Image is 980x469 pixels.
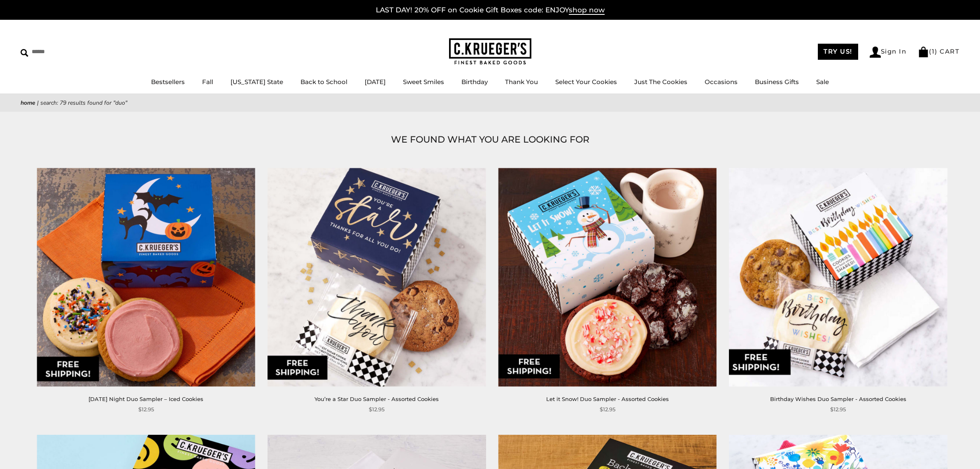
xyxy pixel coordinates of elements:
span: $12.95 [600,405,615,414]
a: [US_STATE] State [230,78,283,86]
img: Birthday Wishes Duo Sampler - Assorted Cookies [729,168,947,386]
a: Fall [202,78,213,86]
img: Let it Snow! Duo Sampler - Assorted Cookies [498,168,716,386]
a: You’re a Star Duo Sampler - Assorted Cookies [314,396,439,402]
img: Search [21,49,28,57]
img: Halloween Night Duo Sampler – Iced Cookies [37,168,255,386]
a: Let it Snow! Duo Sampler - Assorted Cookies [498,168,717,386]
span: $12.95 [830,405,846,414]
span: shop now [569,6,605,15]
span: Search: 79 results found for "duo" [40,99,127,107]
input: Search [21,45,119,58]
a: Business Gifts [755,78,799,86]
span: 1 [932,47,935,55]
span: $12.95 [369,405,384,414]
a: Sign In [870,47,907,58]
a: Select Your Cookies [555,78,617,86]
img: Account [870,47,881,58]
img: You’re a Star Duo Sampler - Assorted Cookies [268,168,486,386]
a: Sale [816,78,829,86]
a: LAST DAY! 20% OFF on Cookie Gift Boxes code: ENJOYshop now [376,6,605,15]
a: Let it Snow! Duo Sampler - Assorted Cookies [546,396,669,402]
a: Bestsellers [151,78,185,86]
a: Birthday Wishes Duo Sampler - Assorted Cookies [770,396,906,402]
a: Back to School [300,78,347,86]
a: Just The Cookies [634,78,687,86]
a: Thank You [505,78,538,86]
a: [DATE] [365,78,386,86]
a: Home [21,99,35,107]
a: Sweet Smiles [403,78,444,86]
span: | [37,99,39,107]
img: C.KRUEGER'S [449,38,531,65]
h1: WE FOUND WHAT YOU ARE LOOKING FOR [33,132,947,147]
a: [DATE] Night Duo Sampler – Iced Cookies [88,396,203,402]
a: (1) CART [918,47,959,55]
a: Occasions [705,78,738,86]
a: Birthday [461,78,488,86]
img: Bag [918,47,929,57]
a: TRY US! [818,44,858,60]
span: $12.95 [138,405,154,414]
nav: breadcrumbs [21,98,959,108]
